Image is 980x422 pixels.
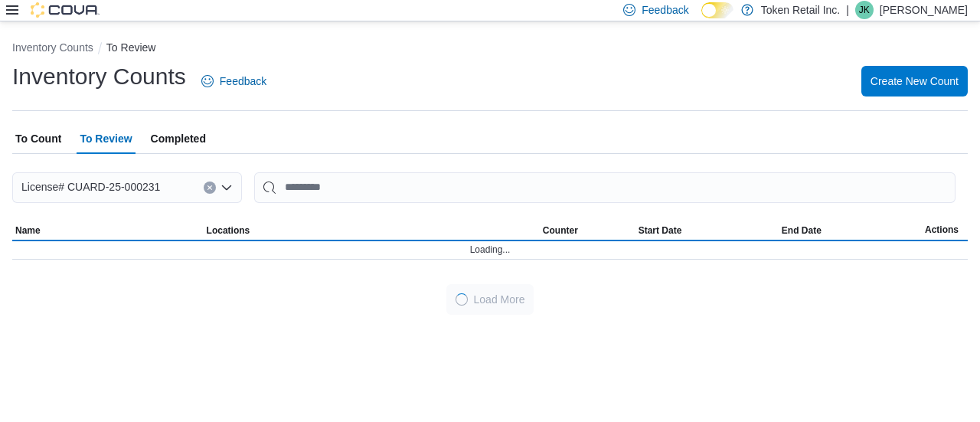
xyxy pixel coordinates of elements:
[151,123,206,154] span: Completed
[207,224,250,237] span: Locations
[635,221,779,240] button: Start Date
[543,224,578,237] span: Counter
[782,224,822,237] span: End Date
[639,224,682,237] span: Start Date
[15,123,61,154] span: To Count
[456,293,468,306] span: Loading
[761,1,841,19] p: Token Retail Inc.
[204,182,216,194] button: Clear input
[12,41,93,54] button: Inventory Counts
[880,1,968,19] p: [PERSON_NAME]
[779,221,922,240] button: End Date
[80,123,132,154] span: To Review
[855,1,874,19] div: Jamie Kaye
[106,41,156,54] button: To Review
[446,284,534,315] button: LoadingLoad More
[195,66,273,97] a: Feedback
[846,1,849,19] p: |
[470,244,511,256] span: Loading...
[31,2,100,18] img: Cova
[220,182,233,194] button: Open list of options
[204,221,540,240] button: Locations
[861,66,968,97] button: Create New Count
[925,224,959,236] span: Actions
[220,74,266,89] span: Feedback
[12,61,186,92] h1: Inventory Counts
[12,221,204,240] button: Name
[474,292,525,307] span: Load More
[12,40,968,58] nav: An example of EuiBreadcrumbs
[701,2,733,18] input: Dark Mode
[15,224,41,237] span: Name
[540,221,635,240] button: Counter
[701,18,702,19] span: Dark Mode
[859,1,870,19] span: JK
[642,2,688,18] span: Feedback
[871,74,959,89] span: Create New Count
[21,178,160,196] span: License# CUARD-25-000231
[254,172,955,203] input: This is a search bar. After typing your query, hit enter to filter the results lower in the page.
